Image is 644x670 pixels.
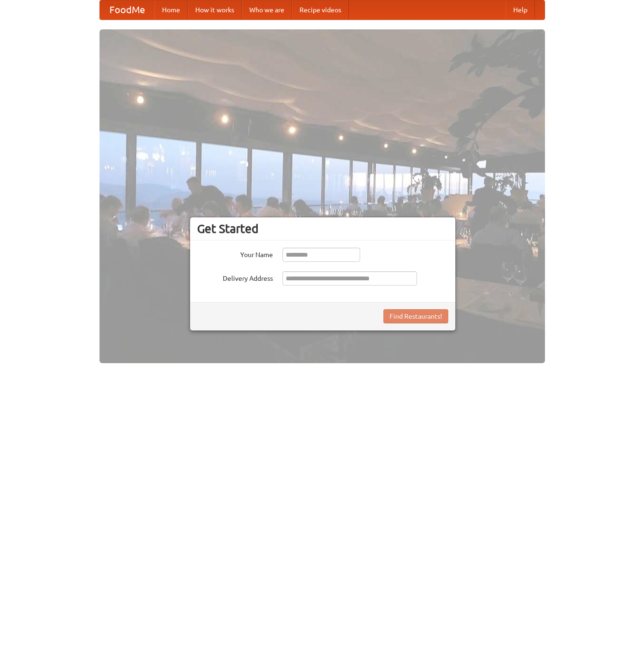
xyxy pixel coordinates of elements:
[506,0,535,19] a: Help
[242,0,292,19] a: Who we are
[100,0,154,19] a: FoodMe
[383,309,448,323] button: Find Restaurants!
[188,0,242,19] a: How it works
[197,248,273,259] label: Your Name
[197,271,273,283] label: Delivery Address
[292,0,349,19] a: Recipe videos
[154,0,188,19] a: Home
[197,222,448,236] h3: Get Started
